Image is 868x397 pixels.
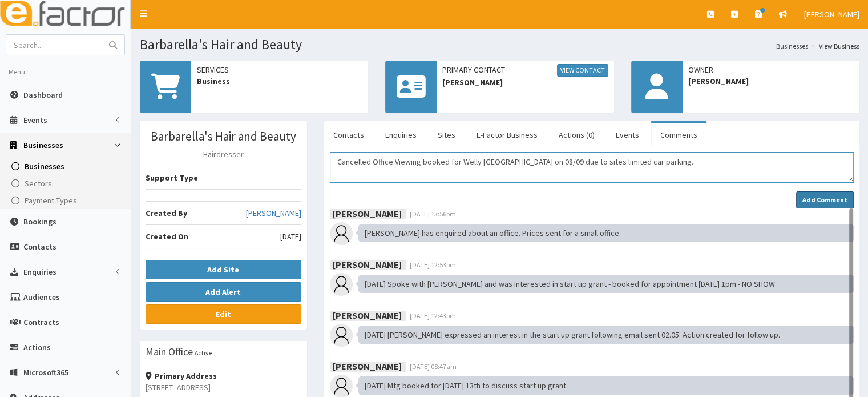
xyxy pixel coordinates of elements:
[216,309,231,319] b: Edit
[651,123,706,147] a: Comments
[550,123,604,147] a: Actions (0)
[358,275,854,293] div: [DATE] Spoke with [PERSON_NAME] and was interested in start up grant - booked for appointment [DA...
[410,210,456,218] span: [DATE] 13:56pm
[25,178,52,189] span: Sectors
[146,208,187,218] b: Created By
[3,175,131,192] a: Sectors
[23,317,59,327] span: Contracts
[358,326,854,344] div: [DATE] [PERSON_NAME] expressed an interest in the start up grant following email sent 02.05. Acti...
[197,75,362,87] span: Business
[207,264,239,275] b: Add Site
[442,77,608,88] span: [PERSON_NAME]
[688,64,854,75] span: Owner
[330,152,854,183] textarea: Comment
[146,371,217,381] strong: Primary Address
[358,224,854,242] div: [PERSON_NAME] has enquired about an office. Prices sent for a small office.
[607,123,648,147] a: Events
[410,260,456,269] span: [DATE] 12:53pm
[146,130,301,143] h3: Barbarella's Hair and Beauty
[146,149,301,160] p: Hairdresser
[429,123,465,147] a: Sites
[324,123,373,147] a: Contacts
[140,37,859,52] h1: Barbarella's Hair and Beauty
[280,231,301,242] span: [DATE]
[205,287,241,297] b: Add Alert
[333,207,402,219] b: [PERSON_NAME]
[804,9,859,19] span: [PERSON_NAME]
[246,207,301,219] a: [PERSON_NAME]
[796,191,854,208] button: Add Comment
[6,35,102,55] input: Search...
[23,140,63,150] span: Businesses
[146,282,301,302] button: Add Alert
[333,309,402,320] b: [PERSON_NAME]
[776,41,808,51] a: Businesses
[808,41,859,51] li: View Business
[3,192,131,209] a: Payment Types
[146,173,198,183] b: Support Type
[23,267,56,277] span: Enquiries
[23,367,68,378] span: Microsoft365
[23,242,56,252] span: Contacts
[146,382,301,393] p: [STREET_ADDRESS]
[688,75,854,87] span: [PERSON_NAME]
[195,348,212,357] small: Active
[25,161,64,171] span: Businesses
[146,347,193,357] h3: Main Office
[23,342,51,352] span: Actions
[23,216,56,227] span: Bookings
[442,64,608,77] span: Primary Contact
[467,123,547,147] a: E-Factor Business
[358,376,854,395] div: [DATE] Mtg booked for [DATE] 13th to discuss start up grant.
[197,64,362,75] span: Services
[23,115,47,125] span: Events
[410,362,457,371] span: [DATE] 08:47am
[410,311,456,320] span: [DATE] 12:43pm
[146,231,188,242] b: Created On
[23,90,63,100] span: Dashboard
[333,360,402,371] b: [PERSON_NAME]
[802,195,847,204] strong: Add Comment
[25,195,77,206] span: Payment Types
[23,292,60,302] span: Audiences
[146,304,301,324] a: Edit
[557,64,608,77] a: View Contact
[333,258,402,270] b: [PERSON_NAME]
[3,158,131,175] a: Businesses
[376,123,426,147] a: Enquiries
